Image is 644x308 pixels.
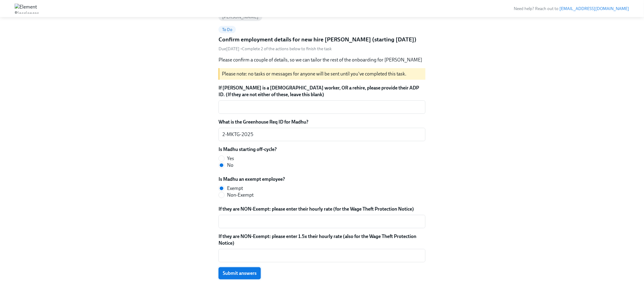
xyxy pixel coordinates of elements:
[219,46,240,51] span: Saturday, September 27th 2025, 9:00 am
[219,267,261,279] button: Submit answers
[222,131,422,138] textarea: 2-MKTG-2025
[219,206,425,212] label: If they are NON-Exempt: please enter their hourly rate (for the Wage Theft Protection Notice)
[223,270,257,276] span: Submit answers
[227,162,233,169] span: No
[227,155,234,162] span: Yes
[227,192,254,198] span: Non-Exempt
[219,146,277,153] label: Is Madhu starting off-cycle?
[560,6,629,11] a: [EMAIL_ADDRESS][DOMAIN_NAME]
[15,4,39,13] img: Element Biosciences
[219,233,425,247] label: If they are NON-Exempt: please enter 1.5x their hourly rate (also for the Wage Theft Protection N...
[219,46,332,52] div: • Complete 2 of the actions below to finish the task
[219,176,285,183] label: Is Madhu an exempt employee?
[219,36,416,44] h5: Confirm employment details for new hire [PERSON_NAME] (starting [DATE])
[219,57,425,63] p: Please confirm a couple of details, so we can tailor the rest of the onboarding for [PERSON_NAME]
[227,185,243,192] span: Exempt
[514,6,629,11] span: Need help? Reach out to
[219,27,236,32] span: To Do
[219,119,425,125] label: What is the Greenhouse Req ID for Madhu?
[219,85,425,98] label: If [PERSON_NAME] is a [DEMOGRAPHIC_DATA] worker, OR a rehire, please provide their ADP ID. (If th...
[222,71,423,77] p: Please note: no tasks or messages for anyone will be sent until you've completed this task.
